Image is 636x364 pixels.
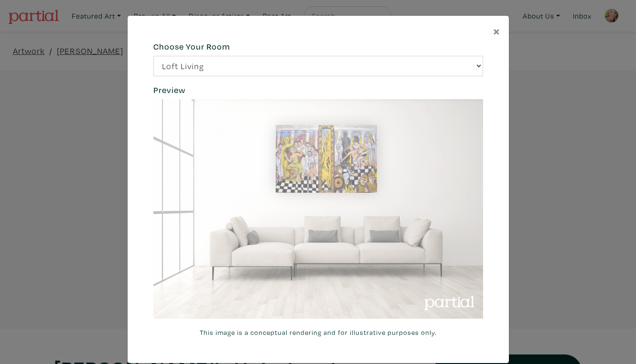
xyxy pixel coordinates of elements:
button: Close [485,16,509,46]
img: phpThumb.php [153,99,483,319]
small: This image is a conceptual rendering and for illustrative purposes only. [153,327,483,338]
img: phpThumb.php [276,125,377,192]
span: × [493,22,500,39]
h6: Choose Your Room [153,42,483,52]
h6: Preview [153,85,483,95]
